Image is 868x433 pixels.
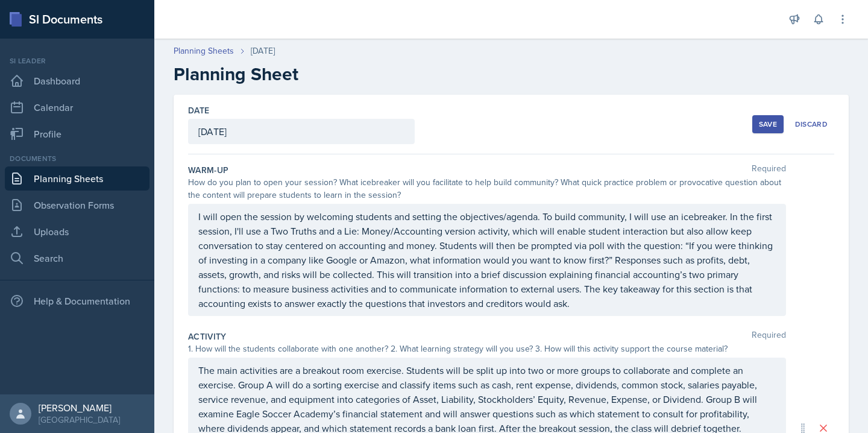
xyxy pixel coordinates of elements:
[795,119,828,129] div: Discard
[39,414,120,426] div: [GEOGRAPHIC_DATA]
[188,330,227,343] label: Activity
[5,55,149,66] div: Si leader
[39,402,120,414] div: [PERSON_NAME]
[752,330,786,343] span: Required
[174,45,234,57] a: Planning Sheets
[174,63,849,85] h2: Planning Sheet
[5,153,149,164] div: Documents
[5,193,149,217] a: Observation Forms
[752,164,786,176] span: Required
[5,166,149,191] a: Planning Sheets
[759,119,777,129] div: Save
[752,115,784,133] button: Save
[188,164,228,176] label: Warm-Up
[5,220,149,244] a: Uploads
[198,209,776,311] p: I will open the session by welcoming students and setting the objectives/agenda. To build communi...
[5,69,149,93] a: Dashboard
[5,246,149,270] a: Search
[251,45,275,57] div: [DATE]
[5,122,149,146] a: Profile
[188,343,786,355] div: 1. How will the students collaborate with one another? 2. What learning strategy will you use? 3....
[188,176,786,201] div: How do you plan to open your session? What icebreaker will you facilitate to help build community...
[5,289,149,313] div: Help & Documentation
[788,115,834,133] button: Discard
[188,104,209,116] label: Date
[5,95,149,119] a: Calendar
